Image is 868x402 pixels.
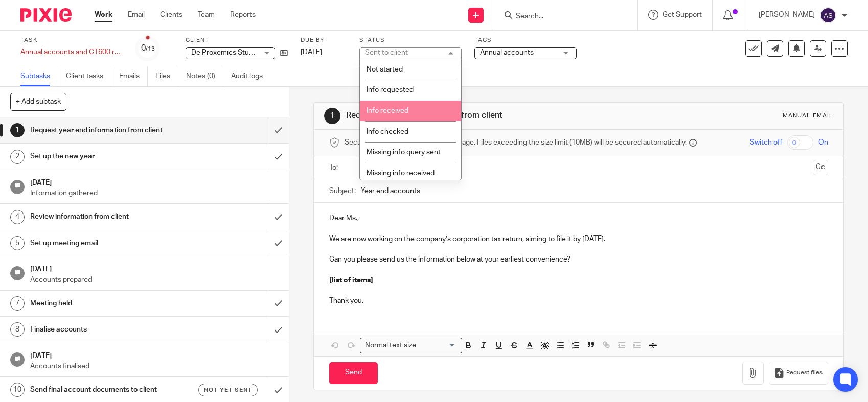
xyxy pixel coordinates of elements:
div: Manual email [783,112,833,120]
a: Audit logs [231,66,270,86]
button: Request files [769,362,828,385]
div: 5 [10,236,25,250]
a: Team [198,10,215,20]
a: Email [128,10,145,20]
label: Client [186,36,288,44]
span: Missing info received [367,170,435,177]
input: Send [329,362,378,384]
p: Thank you. [329,296,828,306]
div: Sent to client [365,49,408,56]
h1: [DATE] [30,175,279,188]
h1: Set up the new year [30,149,182,164]
label: To: [329,162,340,173]
p: Dear Ms., [329,213,828,223]
button: Cc [813,160,828,175]
span: On [818,137,828,148]
div: 4 [10,210,25,224]
span: Info requested [367,86,414,93]
h1: [DATE] [30,348,279,361]
span: Not yet sent [204,386,252,394]
h1: Review information from client [30,209,182,224]
img: svg%3E [820,7,836,23]
span: Get Support [663,11,702,18]
a: Reports [230,10,256,20]
label: Tags [474,36,577,44]
a: Subtasks [20,66,58,86]
h1: Finalise accounts [30,322,182,337]
h1: Request year end information from client [30,123,182,138]
h1: Request year end information from client [346,110,601,121]
img: Pixie [20,8,72,22]
label: Task [20,36,123,44]
label: Due by [301,36,347,44]
small: /13 [146,46,155,52]
a: Clients [160,10,182,20]
a: Files [155,66,178,86]
div: 1 [10,123,25,137]
div: 1 [324,108,340,124]
p: Information gathered [30,188,279,198]
p: We are now working on the company’s corporation tax return, aiming to file it by [DATE]. [329,234,828,244]
a: Work [95,10,112,20]
h1: Meeting held [30,296,182,311]
span: De Proxemics Studio London Ltd [191,49,297,56]
a: Client tasks [66,66,111,86]
div: Annual accounts and CT600 return - 2025 [20,47,123,57]
span: Not started [367,66,403,73]
p: Accounts prepared [30,275,279,285]
span: Request files [786,369,823,377]
div: 8 [10,322,25,337]
label: Subject: [329,186,356,196]
div: Search for option [360,338,462,353]
label: Status [359,36,462,44]
p: Accounts finalised [30,361,279,371]
h1: [DATE] [30,262,279,274]
p: [PERSON_NAME] [759,10,815,20]
span: Annual accounts [480,49,534,56]
strong: [list of items] [329,277,373,284]
button: + Add subtask [10,93,66,110]
span: Secure the attachments in this message. Files exceeding the size limit (10MB) will be secured aut... [345,137,687,148]
span: Info received [367,107,408,114]
a: Notes (0) [186,66,223,86]
p: Can you please send us the information below at your earliest convenience? [329,254,828,265]
div: 10 [10,383,25,397]
input: Search for option [419,340,456,351]
div: 0 [141,42,155,54]
span: Switch off [750,137,782,148]
span: Missing info query sent [367,149,441,156]
div: 7 [10,296,25,311]
div: 2 [10,150,25,164]
span: [DATE] [301,49,322,56]
h1: Set up meeting email [30,235,182,251]
span: Info checked [367,128,408,135]
a: Emails [119,66,148,86]
span: Normal text size [362,340,418,351]
input: Search [515,12,607,21]
h1: Send final account documents to client [30,382,182,397]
